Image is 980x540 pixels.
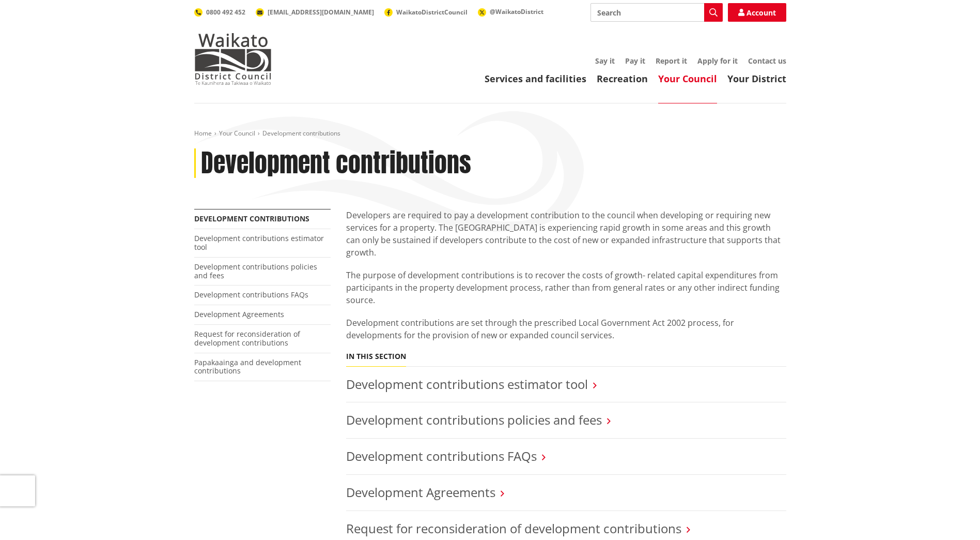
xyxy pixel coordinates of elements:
[268,8,374,17] span: [EMAIL_ADDRESS][DOMAIN_NAME]
[194,309,284,319] a: Development Agreements
[194,233,324,252] a: Development contributions estimator tool
[346,520,681,537] a: Request for reconsideration of development contributions
[490,7,543,16] span: @WaikatoDistrict
[656,56,687,66] a: Report it
[346,411,602,428] a: Development contributions policies and fees
[625,56,645,66] a: Pay it
[396,8,468,17] span: WaikatoDistrictCouncil
[658,72,717,85] a: Your Council
[728,3,786,22] a: Account
[346,269,786,306] p: The purpose of development contributions is to recover the costs of growth- related capital expen...
[590,3,723,22] input: Search input
[485,72,586,85] a: Services and facilities
[194,33,272,85] img: Waikato District Council - Te Kaunihera aa Takiwaa o Waikato
[697,56,738,66] a: Apply for it
[194,8,245,17] a: 0800 492 452
[194,357,301,376] a: Papakaainga and development contributions
[346,484,495,501] a: Development Agreements
[206,8,245,17] span: 0800 492 452
[346,317,786,341] p: Development contributions are set through the prescribed Local Government Act 2002 process, for d...
[194,329,300,348] a: Request for reconsideration of development contributions
[346,352,406,361] h5: In this section
[219,129,255,138] a: Your Council
[346,209,786,259] p: Developers are required to pay a development contribution to the council when developing or requi...
[194,290,308,299] a: Development contributions FAQs
[194,214,309,223] a: Development contributions
[346,447,537,464] a: Development contributions FAQs
[346,376,588,393] a: Development contributions estimator tool
[597,72,648,85] a: Recreation
[194,129,786,138] nav: breadcrumb
[384,8,468,17] a: WaikatoDistrictCouncil
[201,148,471,178] h1: Development contributions
[194,129,212,138] a: Home
[595,56,615,66] a: Say it
[478,7,543,16] a: @WaikatoDistrict
[194,262,317,280] a: Development contributions policies and fees
[256,8,374,17] a: [EMAIL_ADDRESS][DOMAIN_NAME]
[262,129,340,138] span: Development contributions
[727,72,786,85] a: Your District
[748,56,786,66] a: Contact us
